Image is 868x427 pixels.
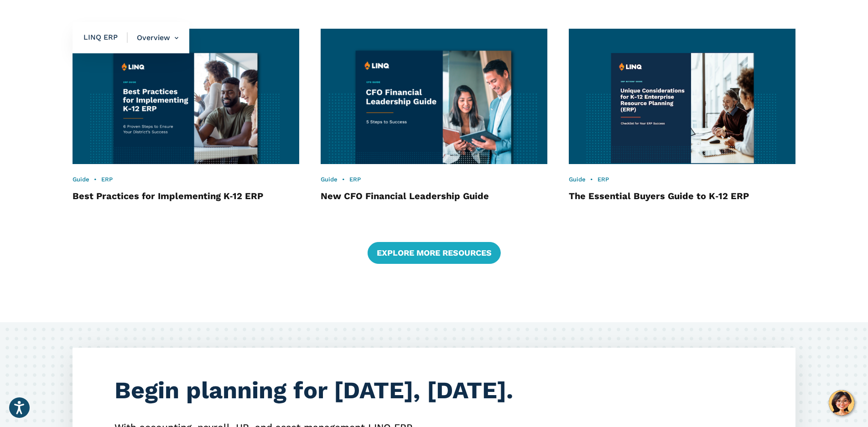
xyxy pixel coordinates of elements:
img: CFO Financial Leadership Guide [309,22,559,170]
a: Best Practices for Implementing K‑12 ERP [73,190,264,201]
a: Explore More Resources [367,242,500,264]
a: Guide [321,176,338,183]
a: Guide [73,176,89,183]
button: Hello, have a question? Let’s chat. [829,390,854,416]
div: • [73,175,299,184]
a: ERP [598,176,609,183]
a: ERP [349,176,361,183]
span: LINQ ERP [83,33,128,43]
div: • [321,175,547,184]
div: • [569,175,795,184]
a: Guide [569,176,586,183]
img: ERP Buyers Guide Thumbnail [569,29,795,164]
a: ERP [101,176,113,183]
a: The Essential Buyers Guide to K‑12 ERP [569,190,749,201]
li: Overview [128,22,178,54]
strong: Begin planning for [DATE], [DATE]. [114,376,513,404]
img: ERP Implementation Guide [73,29,299,164]
a: New CFO Financial Leadership Guide [321,190,489,201]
